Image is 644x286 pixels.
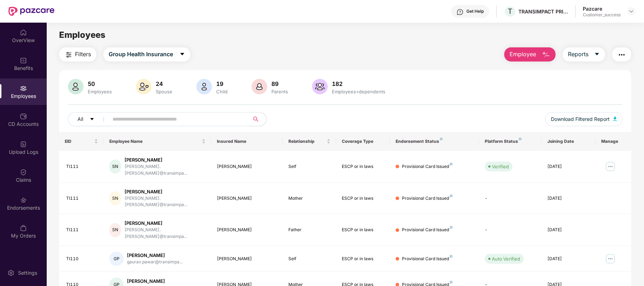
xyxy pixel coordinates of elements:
div: 19 [215,80,229,87]
span: Employees [59,30,105,40]
th: Relationship [283,132,337,151]
span: All [77,115,83,123]
button: Employee [504,47,556,62]
img: svg+xml;base64,PHN2ZyBpZD0iSG9tZSIgeG1sbnM9Imh0dHA6Ly93d3cudzMub3JnLzIwMDAvc3ZnIiB3aWR0aD0iMjAiIG... [20,29,27,36]
img: manageButton [605,253,616,264]
div: Get Help [466,8,484,14]
img: svg+xml;base64,PHN2ZyB4bWxucz0iaHR0cDovL3d3dy53My5vcmcvMjAwMC9zdmciIHdpZHRoPSI4IiBoZWlnaHQ9IjgiIH... [450,255,453,258]
div: Auto Verified [492,255,520,262]
div: [DATE] [547,256,590,262]
div: [DATE] [547,227,590,233]
div: Platform Status [485,139,536,144]
img: manageButton [605,161,616,172]
div: Provisional Card Issued [402,163,453,170]
div: SN [109,223,121,237]
div: ESCP or in laws [342,195,384,202]
div: [PERSON_NAME] [217,195,277,202]
img: svg+xml;base64,PHN2ZyB4bWxucz0iaHR0cDovL3d3dy53My5vcmcvMjAwMC9zdmciIHhtbG5zOnhsaW5rPSJodHRwOi8vd3... [312,79,328,94]
div: GP [109,252,123,266]
button: Download Filtered Report [545,112,622,126]
img: svg+xml;base64,PHN2ZyBpZD0iQ2xhaW0iIHhtbG5zPSJodHRwOi8vd3d3LnczLm9yZy8yMDAwL3N2ZyIgd2lkdGg9IjIwIi... [20,169,27,176]
div: [PERSON_NAME] [125,220,205,227]
div: Pazcare [583,5,621,12]
th: Employee Name [104,132,211,151]
span: caret-down [594,51,600,58]
span: search [249,116,263,122]
img: svg+xml;base64,PHN2ZyB4bWxucz0iaHR0cDovL3d3dy53My5vcmcvMjAwMC9zdmciIHhtbG5zOnhsaW5rPSJodHRwOi8vd3... [542,51,550,59]
div: ESCP or in laws [342,227,384,233]
img: svg+xml;base64,PHN2ZyBpZD0iQ0RfQWNjb3VudHMiIGRhdGEtbmFtZT0iQ0QgQWNjb3VudHMiIHhtbG5zPSJodHRwOi8vd3... [20,113,27,120]
div: [PERSON_NAME] [127,278,183,285]
div: Self [288,163,331,170]
span: T [508,7,512,16]
div: Provisional Card Issued [402,256,453,262]
div: 89 [270,80,289,87]
span: Employee Name [109,139,200,144]
th: Manage [596,132,631,151]
span: Reports [568,50,588,59]
div: Self [288,256,331,262]
div: Child [215,89,229,94]
button: Reportscaret-down [563,47,605,62]
div: SN [109,159,121,174]
button: Allcaret-down [68,112,111,126]
div: TRANSIMPACT PRIVATE LIMITED [518,8,568,15]
img: svg+xml;base64,PHN2ZyB4bWxucz0iaHR0cDovL3d3dy53My5vcmcvMjAwMC9zdmciIHhtbG5zOnhsaW5rPSJodHRwOi8vd3... [613,117,617,121]
img: svg+xml;base64,PHN2ZyB4bWxucz0iaHR0cDovL3d3dy53My5vcmcvMjAwMC9zdmciIHdpZHRoPSI4IiBoZWlnaHQ9IjgiIH... [440,138,443,140]
img: svg+xml;base64,PHN2ZyB4bWxucz0iaHR0cDovL3d3dy53My5vcmcvMjAwMC9zdmciIHdpZHRoPSIyNCIgaGVpZ2h0PSIyNC... [617,51,626,59]
img: svg+xml;base64,PHN2ZyBpZD0iTXlfT3JkZXJzIiBkYXRhLW5hbWU9Ik15IE9yZGVycyIgeG1sbnM9Imh0dHA6Ly93d3cudz... [20,224,27,232]
div: 24 [154,80,174,87]
div: [PERSON_NAME] [125,188,205,195]
img: svg+xml;base64,PHN2ZyB4bWxucz0iaHR0cDovL3d3dy53My5vcmcvMjAwMC9zdmciIHdpZHRoPSI4IiBoZWlnaHQ9IjgiIH... [519,138,522,140]
div: [PERSON_NAME] [217,163,277,170]
div: TI111 [66,163,98,170]
img: svg+xml;base64,PHN2ZyB4bWxucz0iaHR0cDovL3d3dy53My5vcmcvMjAwMC9zdmciIHhtbG5zOnhsaW5rPSJodHRwOi8vd3... [136,79,151,94]
img: svg+xml;base64,PHN2ZyBpZD0iVXBsb2FkX0xvZ3MiIGRhdGEtbmFtZT0iVXBsb2FkIExvZ3MiIHhtbG5zPSJodHRwOi8vd3... [20,141,27,148]
span: EID [65,139,93,144]
td: - [479,214,542,246]
div: [PERSON_NAME] [127,252,183,259]
img: svg+xml;base64,PHN2ZyBpZD0iU2V0dGluZy0yMHgyMCIgeG1sbnM9Imh0dHA6Ly93d3cudzMub3JnLzIwMDAvc3ZnIiB3aW... [7,269,15,276]
div: Provisional Card Issued [402,227,453,233]
span: Employee [510,50,536,59]
div: Father [288,227,331,233]
img: svg+xml;base64,PHN2ZyB4bWxucz0iaHR0cDovL3d3dy53My5vcmcvMjAwMC9zdmciIHhtbG5zOnhsaW5rPSJodHRwOi8vd3... [68,79,84,94]
div: Spouse [154,89,174,94]
td: - [479,183,542,215]
div: 182 [330,80,387,87]
div: [PERSON_NAME] [217,256,277,262]
div: Verified [492,163,509,170]
button: Filters [59,47,96,62]
img: svg+xml;base64,PHN2ZyB4bWxucz0iaHR0cDovL3d3dy53My5vcmcvMjAwMC9zdmciIHhtbG5zOnhsaW5rPSJodHRwOi8vd3... [252,79,267,94]
div: [PERSON_NAME] [217,227,277,233]
img: svg+xml;base64,PHN2ZyBpZD0iRHJvcGRvd24tMzJ4MzIiIHhtbG5zPSJodHRwOi8vd3d3LnczLm9yZy8yMDAwL3N2ZyIgd2... [628,8,634,14]
th: Joining Date [542,132,596,151]
img: svg+xml;base64,PHN2ZyBpZD0iRW5kb3JzZW1lbnRzIiB4bWxucz0iaHR0cDovL3d3dy53My5vcmcvMjAwMC9zdmciIHdpZH... [20,197,27,204]
div: [DATE] [547,163,590,170]
div: TI111 [66,227,98,233]
span: caret-down [90,117,94,122]
span: caret-down [179,51,185,58]
span: Relationship [288,139,326,144]
img: svg+xml;base64,PHN2ZyB4bWxucz0iaHR0cDovL3d3dy53My5vcmcvMjAwMC9zdmciIHdpZHRoPSIyNCIgaGVpZ2h0PSIyNC... [64,51,73,59]
span: Filters [75,50,91,59]
div: Endorsement Status [396,139,474,144]
div: TI111 [66,195,98,202]
div: Employees [86,89,113,94]
div: 50 [86,80,113,87]
div: ESCP or in laws [342,256,384,262]
div: Settings [16,269,39,276]
div: [PERSON_NAME] [125,157,205,163]
button: search [249,112,266,126]
img: svg+xml;base64,PHN2ZyB4bWxucz0iaHR0cDovL3d3dy53My5vcmcvMjAwMC9zdmciIHdpZHRoPSI4IiBoZWlnaHQ9IjgiIH... [450,163,453,165]
div: ESCP or in laws [342,163,384,170]
span: Download Filtered Report [551,115,610,123]
div: [PERSON_NAME].[PERSON_NAME]@transimpa... [125,163,205,177]
span: Group Health Insurance [109,50,173,59]
div: [PERSON_NAME].[PERSON_NAME]@transimpa... [125,195,205,209]
div: gaurav.pawar@transimpa... [127,259,183,265]
div: Provisional Card Issued [402,195,453,202]
img: svg+xml;base64,PHN2ZyBpZD0iQmVuZWZpdHMiIHhtbG5zPSJodHRwOi8vd3d3LnczLm9yZy8yMDAwL3N2ZyIgd2lkdGg9Ij... [20,57,27,64]
div: SN [109,191,121,205]
th: Insured Name [211,132,283,151]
